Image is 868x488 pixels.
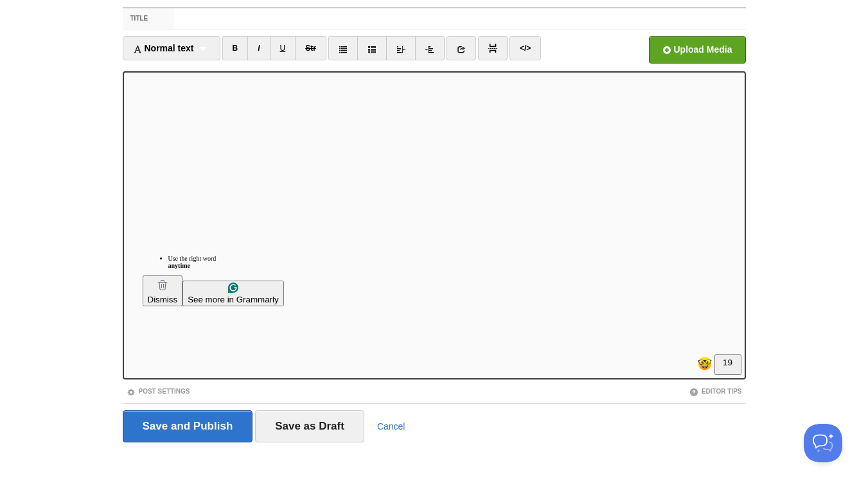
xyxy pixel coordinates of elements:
a: I [247,36,270,60]
del: Str [305,44,316,53]
a: B [222,36,249,60]
a: </> [509,36,541,60]
a: Editor Tips [689,388,742,395]
a: Str [295,36,326,60]
a: Post Settings [127,388,190,395]
a: U [270,36,296,60]
input: Save as Draft [255,410,364,442]
img: pagebreak-icon.png [488,44,497,53]
a: Cancel [377,421,405,431]
iframe: Help Scout Beacon - Open [804,424,842,462]
label: Title [123,8,175,29]
span: Normal text [133,43,194,53]
input: Save and Publish [123,410,253,442]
